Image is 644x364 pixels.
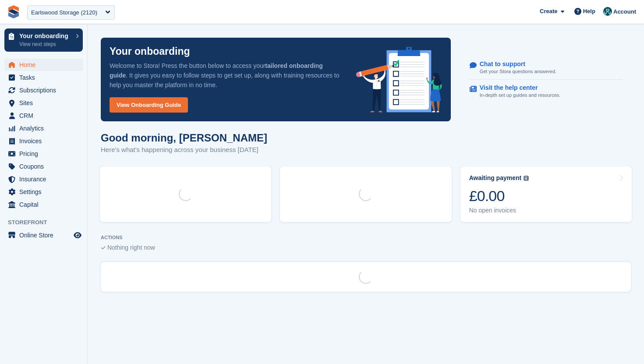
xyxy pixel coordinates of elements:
[101,235,631,240] p: ACTIONS
[613,7,636,16] span: Account
[19,160,72,173] span: Coupons
[107,244,155,251] span: Nothing right now
[469,174,522,182] div: Awaiting payment
[480,92,561,99] p: In-depth set up guides and resources.
[4,160,83,173] a: menu
[4,173,83,185] a: menu
[603,7,612,16] img: Jennifer Ofodile
[31,8,97,17] div: Earlswood Storage (2120)
[524,176,529,181] img: icon-info-grey-7440780725fd019a000dd9b08b2336e03edf1995a4989e88bcd33f0948082b44.svg
[19,198,72,211] span: Capital
[4,97,83,109] a: menu
[470,80,623,103] a: Visit the help center In-depth set up guides and resources.
[469,207,529,214] div: No open invoices
[583,7,595,16] span: Help
[480,60,549,68] p: Chat to support
[19,186,72,198] span: Settings
[19,40,71,48] p: View next steps
[101,145,267,155] p: Here's what's happening across your business [DATE]
[4,28,83,52] a: Your onboarding View next steps
[101,246,106,250] img: blank_slate_check_icon-ba018cac091ee9be17c0a81a6c232d5eb81de652e7a59be601be346b1b6ddf79.svg
[19,33,71,39] p: Your onboarding
[469,187,529,205] div: £0.00
[4,135,83,147] a: menu
[19,148,72,160] span: Pricing
[480,84,554,92] p: Visit the help center
[19,110,72,122] span: CRM
[110,61,342,90] p: Welcome to Stora! Press the button below to access your . It gives you easy to follow steps to ge...
[19,84,72,96] span: Subscriptions
[19,71,72,84] span: Tasks
[8,218,87,227] span: Storefront
[19,135,72,147] span: Invoices
[4,84,83,96] a: menu
[4,59,83,71] a: menu
[4,148,83,160] a: menu
[19,173,72,185] span: Insurance
[19,229,72,241] span: Online Store
[110,46,190,57] p: Your onboarding
[4,122,83,134] a: menu
[460,166,632,222] a: Awaiting payment £0.00 No open invoices
[101,132,267,144] h1: Good morning, [PERSON_NAME]
[4,110,83,122] a: menu
[356,47,442,113] img: onboarding-info-6c161a55d2c0e0a8cae90662b2fe09162a5109e8cc188191df67fb4f79e88e88.svg
[540,7,557,16] span: Create
[4,71,83,84] a: menu
[7,5,20,18] img: stora-icon-8386f47178a22dfd0bd8f6a31ec36ba5ce8667c1dd55bd0f319d3a0aa187defe.svg
[4,198,83,211] a: menu
[480,68,556,75] p: Get your Stora questions answered.
[19,122,72,134] span: Analytics
[4,229,83,241] a: menu
[19,97,72,109] span: Sites
[72,230,83,240] a: Preview store
[110,97,188,113] a: View Onboarding Guide
[19,59,72,71] span: Home
[4,186,83,198] a: menu
[470,56,623,80] a: Chat to support Get your Stora questions answered.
